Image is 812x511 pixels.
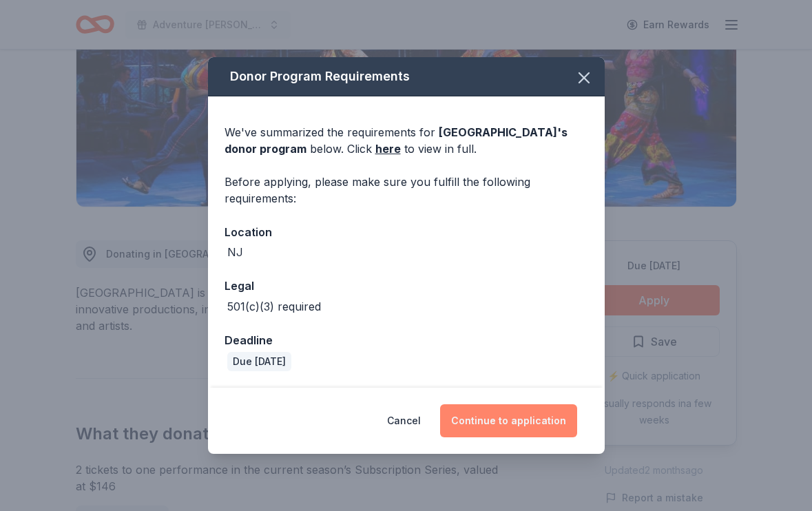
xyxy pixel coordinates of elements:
div: Legal [225,277,588,295]
div: Donor Program Requirements [208,57,605,96]
div: NJ [227,244,243,260]
button: Cancel [387,404,421,437]
button: Continue to application [440,404,577,437]
div: Deadline [225,331,588,349]
div: 501(c)(3) required [227,298,321,315]
div: Before applying, please make sure you fulfill the following requirements: [225,174,588,207]
div: Due [DATE] [227,352,291,371]
a: here [375,140,401,157]
div: Location [225,223,588,241]
div: We've summarized the requirements for below. Click to view in full. [225,124,588,157]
